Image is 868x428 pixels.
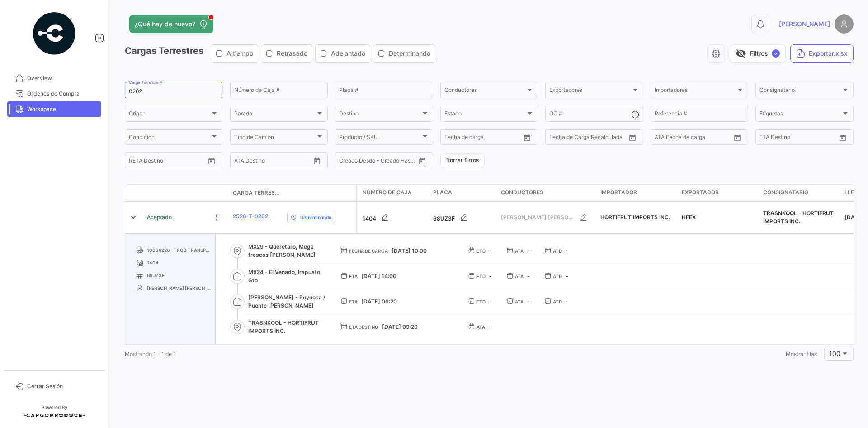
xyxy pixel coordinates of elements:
input: ATA Desde [234,159,262,165]
button: A tiempo [211,45,258,62]
input: Desde [549,135,566,142]
button: Open calendar [520,131,534,144]
input: ATA Desde [655,135,682,142]
span: ATA [515,273,524,280]
datatable-header-cell: Importador [597,185,678,201]
button: Open calendar [310,154,324,168]
span: Adelantado [331,49,365,58]
span: [PERSON_NAME] [779,19,830,29]
span: ATA [515,298,524,305]
input: Hasta [572,135,608,142]
span: - [566,247,568,254]
span: Overview [27,74,98,82]
input: Hasta [782,135,818,142]
span: - [489,323,491,330]
span: [PERSON_NAME] [PERSON_NAME] [501,213,575,221]
button: Borrar filtros [440,153,485,168]
input: Desde [129,159,145,165]
span: ETA [349,273,358,280]
span: - [527,273,530,279]
span: - [527,298,530,305]
button: Open calendar [205,154,218,168]
span: Exportadores [549,88,631,95]
span: Conductores [444,88,526,95]
span: Conductores [501,188,543,197]
iframe: Intercom live chat [837,397,859,419]
h3: Cargas Terrestres [125,44,438,63]
span: ATD [553,247,562,255]
span: visibility_off [736,48,746,59]
span: Consignatario [763,188,808,197]
span: ETD [476,298,486,305]
span: - [489,298,492,305]
span: 100 [829,350,840,357]
span: [DATE] 06:20 [361,298,397,305]
span: Mostrar filas [786,351,817,357]
span: Exportador [682,188,719,197]
input: ATA Hasta [268,159,304,165]
input: ATA Hasta [689,135,725,142]
span: - [566,298,568,305]
span: ATA [515,247,524,255]
span: 68UZ3F [147,272,165,279]
button: Open calendar [626,131,639,144]
span: ATD [553,273,562,280]
a: Expand/Collapse Row [129,213,138,222]
img: powered-by.png [32,11,77,56]
span: [DATE] 14:00 [361,273,396,279]
span: [PERSON_NAME] - Reynosa / Puente [PERSON_NAME] [248,293,326,310]
span: HFEX [682,214,696,221]
datatable-header-cell: Exportador [678,185,759,201]
span: Fecha de carga [349,247,388,255]
span: Tipo de Camión [234,135,316,142]
span: Etiquetas [759,112,841,118]
span: Importador [600,188,637,197]
input: Creado Desde [339,159,373,165]
span: Cerrar Sesión [27,382,98,390]
span: ETA Destino [349,323,378,331]
input: Creado Hasta [379,159,415,165]
span: 1404 [147,259,159,266]
span: TRASNKOOL - HORTIFRUT IMPORTS INC. [248,319,326,335]
datatable-header-cell: Conductores [497,185,597,201]
span: Carga Terrestre # [233,189,280,197]
span: - [489,247,492,254]
span: ATD [553,298,562,305]
button: Open calendar [731,131,744,144]
span: Origen [129,112,210,118]
datatable-header-cell: Placa [429,185,497,201]
span: Placa [433,188,452,197]
button: visibility_offFiltros✓ [730,44,786,63]
span: Importadores [655,88,736,95]
span: MX24 - El Venado, Irapuato Gto [248,268,326,284]
datatable-header-cell: Delay Status [283,189,356,197]
span: Número de Caja [363,188,412,197]
span: Determinando [300,214,331,221]
button: Adelantado [316,45,370,62]
button: ¿Qué hay de nuevo? [129,15,213,33]
datatable-header-cell: Consignatario [759,185,841,201]
span: Órdenes de Compra [27,90,98,98]
a: Overview [7,71,101,86]
span: Destino [339,112,420,118]
span: 10038226 - TROB TRANSPORTES SA DE CV [147,246,212,254]
datatable-header-cell: Carga Terrestre # [229,185,283,201]
span: [DATE] 09:20 [382,323,418,330]
span: HORTIFRUT IMPORTS INC. [600,214,670,221]
img: placeholder-user.png [835,14,854,34]
span: - [489,273,492,279]
span: Determinando [389,49,430,58]
span: Consignatario [759,88,841,95]
span: [PERSON_NAME] [PERSON_NAME] [147,284,212,292]
button: Open calendar [415,154,429,168]
input: Desde [759,135,776,142]
span: Retrasado [277,49,307,58]
span: Aceptado [147,213,172,221]
datatable-header-cell: Número de Caja [357,185,429,201]
input: Hasta [151,159,188,165]
span: ✓ [772,49,780,58]
span: Condición [129,135,210,142]
a: Workspace [7,101,101,117]
button: Exportar.xlsx [790,44,854,63]
button: Open calendar [836,131,849,144]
